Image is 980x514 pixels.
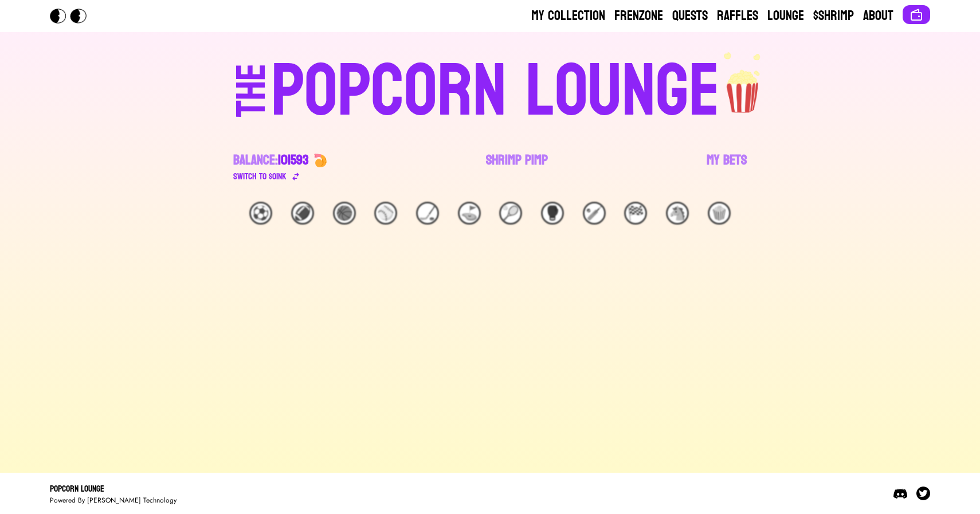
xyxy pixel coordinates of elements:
[672,7,708,25] a: Quests
[271,55,720,128] div: POPCORN LOUNGE
[249,202,272,225] div: ⚽️
[614,7,663,25] a: Frenzone
[910,8,923,22] img: Connect wallet
[486,151,548,183] a: Shrimp Pimp
[313,154,327,167] img: 🍤
[50,496,177,505] div: Powered By [PERSON_NAME] Technology
[374,202,397,225] div: ⚾️
[583,202,606,225] div: 🏏
[50,482,177,496] div: Popcorn Lounge
[531,7,605,25] a: My Collection
[278,148,309,172] span: 101593
[863,7,893,25] a: About
[666,202,689,225] div: 🐴
[541,202,564,225] div: 🥊
[291,202,314,225] div: 🏈
[916,486,930,500] img: Twitter
[624,202,647,225] div: 🏁
[233,170,287,183] div: Switch to $ OINK
[707,151,747,183] a: My Bets
[767,7,804,25] a: Lounge
[717,7,758,25] a: Raffles
[50,9,96,23] img: Popcorn
[499,202,522,225] div: 🎾
[893,486,907,500] img: Discord
[458,202,481,225] div: ⛳️
[137,50,843,128] a: THEPOPCORN LOUNGEpopcorn
[231,64,272,140] div: THE
[813,7,854,25] a: $Shrimp
[416,202,439,225] div: 🏒
[708,202,731,225] div: 🍿
[720,50,767,115] img: popcorn
[233,151,309,170] div: Balance:
[333,202,356,225] div: 🏀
